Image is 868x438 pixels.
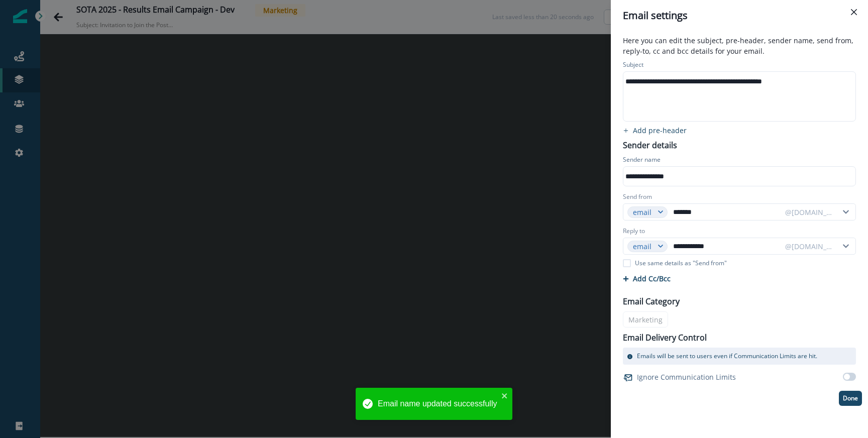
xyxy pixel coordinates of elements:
p: Here you can edit the subject, pre-header, sender name, send from, reply-to, cc and bcc details f... [617,35,862,58]
button: add preheader [617,126,693,135]
p: Email Category [623,295,680,307]
label: Send from [623,192,652,201]
div: Email settings [623,8,856,23]
p: Done [843,395,858,402]
p: Subject [623,60,643,71]
p: Sender details [617,137,683,151]
div: email [633,241,653,252]
p: Email Delivery Control [623,332,707,344]
button: Done [839,391,862,406]
p: Emails will be sent to users even if Communication Limits are hit. [637,352,817,361]
div: Email name updated successfully [378,398,498,410]
p: Sender name [623,155,661,166]
button: close [501,392,508,400]
p: Use same details as "Send from" [635,259,727,268]
label: Reply to [623,227,645,236]
p: Ignore Communication Limits [637,372,736,382]
p: Add pre-header [633,126,687,135]
button: Close [846,4,862,20]
div: email [633,207,653,217]
div: @[DOMAIN_NAME] [785,207,833,217]
div: @[DOMAIN_NAME] [785,241,833,252]
button: Add Cc/Bcc [623,274,671,283]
